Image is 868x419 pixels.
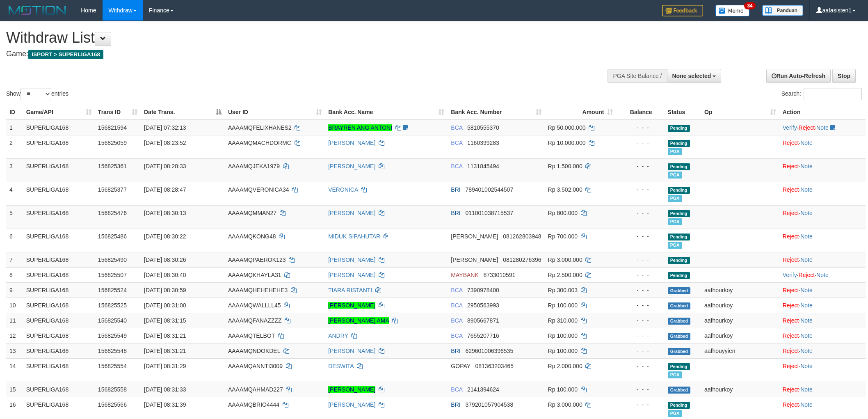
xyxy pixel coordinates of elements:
[98,348,127,354] span: 156825548
[668,234,690,240] span: Pending
[548,348,578,354] span: Rp 100.000
[548,256,582,263] span: Rp 3.000.000
[451,302,462,309] span: BCA
[98,386,127,393] span: 156825558
[779,120,866,135] td: · ·
[619,347,661,355] div: - - -
[668,163,690,170] span: Pending
[548,363,582,369] span: Rp 2.000.000
[465,401,513,408] span: Copy 379201057904538 to clipboard
[451,124,462,131] span: BCA
[23,298,95,313] td: SUPERLIGA168
[144,272,186,278] span: [DATE] 08:30:40
[28,50,103,59] span: ISPORT > SUPERLIGA168
[467,140,499,146] span: Copy 1160399283 to clipboard
[783,401,799,408] a: Reject
[668,195,682,202] span: Marked by aafromsomean
[228,186,289,193] span: AAAAMQVERONICA34
[804,88,862,100] input: Search:
[451,287,462,293] span: BCA
[548,401,582,408] span: Rp 3.000.000
[98,233,127,240] span: 156825486
[467,163,499,169] span: Copy 1131845494 to clipboard
[800,256,813,263] a: Note
[328,272,375,278] a: [PERSON_NAME]
[98,163,127,169] span: 156825361
[451,163,462,169] span: BCA
[98,332,127,339] span: 156825549
[701,343,779,358] td: aafhouyyien
[783,317,799,324] a: Reject
[668,402,690,409] span: Pending
[800,140,813,146] a: Note
[503,256,541,263] span: Copy 081280276396 to clipboard
[619,301,661,309] div: - - -
[98,302,127,309] span: 156825525
[781,88,862,100] label: Search:
[23,328,95,343] td: SUPERLIGA168
[465,210,513,216] span: Copy 011001038715537 to clipboard
[144,186,186,193] span: [DATE] 08:28:47
[779,252,866,267] td: ·
[228,124,292,131] span: AAAAMQFELIXHANES2
[619,316,661,325] div: - - -
[668,333,691,340] span: Grabbed
[779,158,866,182] td: ·
[6,313,23,328] td: 11
[548,302,578,309] span: Rp 100.000
[144,363,186,369] span: [DATE] 08:31:29
[668,318,691,325] span: Grabbed
[98,256,127,263] span: 156825490
[548,386,578,393] span: Rp 100.000
[144,401,186,408] span: [DATE] 08:31:39
[6,382,23,397] td: 15
[800,401,813,408] a: Note
[668,387,691,394] span: Grabbed
[800,302,813,309] a: Note
[6,298,23,313] td: 10
[228,140,291,146] span: AAAAMQMACHDORMC
[144,348,186,354] span: [DATE] 08:31:21
[451,401,460,408] span: BRI
[619,256,661,264] div: - - -
[619,162,661,170] div: - - -
[451,256,498,263] span: [PERSON_NAME]
[328,256,375,263] a: [PERSON_NAME]
[23,282,95,298] td: SUPERLIGA168
[23,229,95,252] td: SUPERLIGA168
[6,343,23,358] td: 13
[467,287,499,293] span: Copy 7390978400 to clipboard
[783,332,799,339] a: Reject
[6,88,69,100] label: Show entries
[6,328,23,343] td: 12
[668,148,682,155] span: Marked by aafnonsreyleab
[779,298,866,313] td: ·
[475,363,514,369] span: Copy 081363203465 to clipboard
[783,140,799,146] a: Reject
[23,343,95,358] td: SUPERLIGA168
[95,105,141,120] th: Trans ID: activate to sort column ascending
[668,125,690,132] span: Pending
[328,348,375,354] a: [PERSON_NAME]
[779,313,866,328] td: ·
[744,2,755,9] span: 34
[228,401,279,408] span: AAAAMQBRIO4444
[6,267,23,282] td: 8
[21,88,51,100] select: Showentries
[6,30,571,46] h1: Withdraw List
[98,287,127,293] span: 156825524
[23,358,95,382] td: SUPERLIGA168
[23,105,95,120] th: Game/API: activate to sort column ascending
[779,105,866,120] th: Action
[328,302,375,309] a: [PERSON_NAME]
[144,287,186,293] span: [DATE] 08:30:59
[23,382,95,397] td: SUPERLIGA168
[832,69,856,83] a: Stop
[619,185,661,194] div: - - -
[548,272,582,278] span: Rp 2.500.000
[144,210,186,216] span: [DATE] 08:30:13
[783,272,797,278] a: Verify
[783,233,799,240] a: Reject
[144,124,186,131] span: [DATE] 07:32:13
[141,105,225,120] th: Date Trans.: activate to sort column descending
